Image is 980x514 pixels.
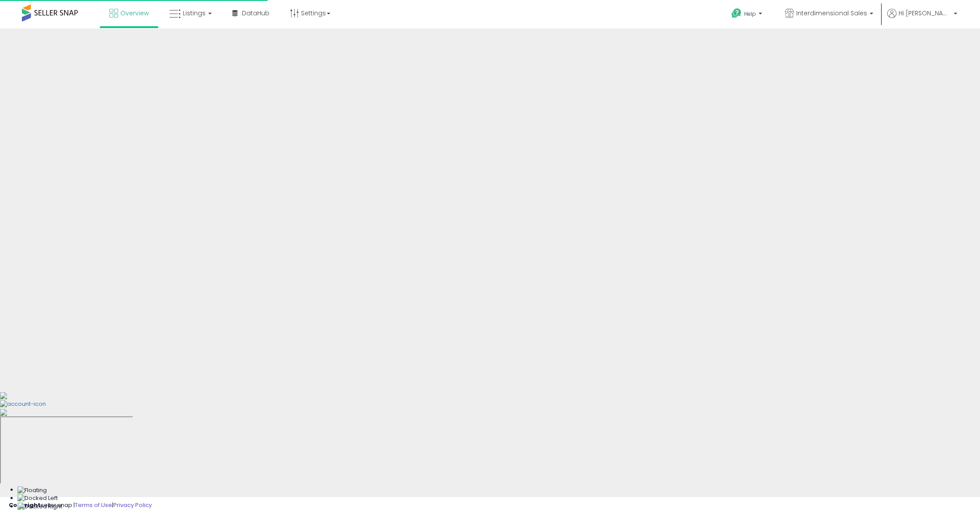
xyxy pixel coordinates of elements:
[899,9,951,18] span: Hi [PERSON_NAME]
[796,9,867,18] span: Interdimensional Sales
[17,486,47,495] img: Floating
[887,9,957,28] a: Hi [PERSON_NAME]
[731,8,742,19] i: Get Help
[744,10,756,18] span: Help
[17,494,58,503] img: Docked Left
[724,1,771,28] a: Help
[17,503,62,511] img: Docked Right
[120,9,149,18] span: Overview
[183,9,206,18] span: Listings
[242,9,269,18] span: DataHub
